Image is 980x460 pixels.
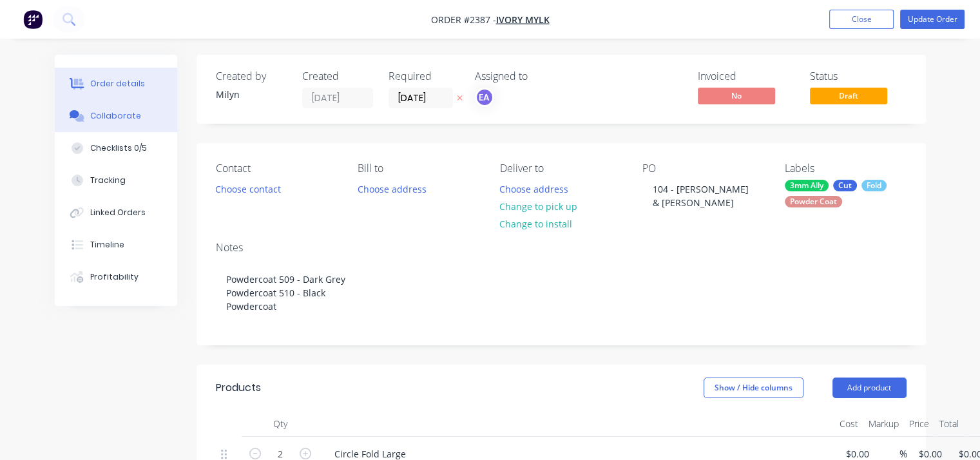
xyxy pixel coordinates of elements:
div: Markup [863,411,904,437]
button: Change to install [493,215,579,233]
div: PO [642,162,764,175]
button: Linked Orders [55,196,177,229]
div: Labels [785,162,907,175]
span: No [698,88,775,104]
div: Created [302,70,373,82]
div: Bill to [358,162,479,175]
div: Qty [242,411,319,437]
button: Change to pick up [493,198,584,215]
button: Choose address [351,180,433,197]
div: Cut [833,180,857,191]
div: Contact [216,162,338,175]
div: Timeline [90,239,124,251]
a: Ivory Mylk [496,14,550,26]
button: Update Order [900,10,965,29]
button: Show / Hide columns [704,378,803,398]
button: Checklists 0/5 [55,132,177,164]
span: Order #2387 - [431,14,496,26]
div: Cost [834,411,863,437]
div: Linked Orders [90,207,146,218]
div: Checklists 0/5 [90,142,147,154]
div: Price [904,411,934,437]
div: Products [216,380,261,396]
button: Close [829,10,894,29]
button: Choose address [493,180,575,197]
div: 104 - [PERSON_NAME] & [PERSON_NAME] [642,180,764,212]
div: Invoiced [698,70,794,82]
div: Profitability [90,271,139,283]
div: Collaborate [90,110,141,122]
button: Order details [55,68,177,100]
span: Draft [810,88,887,104]
button: EA [475,88,494,107]
img: Factory [23,10,43,29]
div: Order details [90,78,145,90]
div: Required [389,70,459,82]
button: Collaborate [55,100,177,132]
button: Add product [832,378,907,398]
div: Created by [216,70,287,82]
div: Fold [861,180,887,191]
div: Assigned to [475,70,604,82]
button: Timeline [55,229,177,261]
button: Tracking [55,164,177,196]
div: Status [810,70,907,82]
div: Total [934,411,964,437]
button: Choose contact [208,180,287,197]
div: Powder Coat [785,196,842,207]
div: Powdercoat 509 - Dark Grey Powdercoat 510 - Black Powdercoat [216,260,907,326]
div: Milyn [216,88,287,101]
div: Notes [216,242,907,254]
div: 3mm Ally [785,180,829,191]
div: Deliver to [500,162,622,175]
div: Tracking [90,175,126,186]
button: Profitability [55,261,177,293]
